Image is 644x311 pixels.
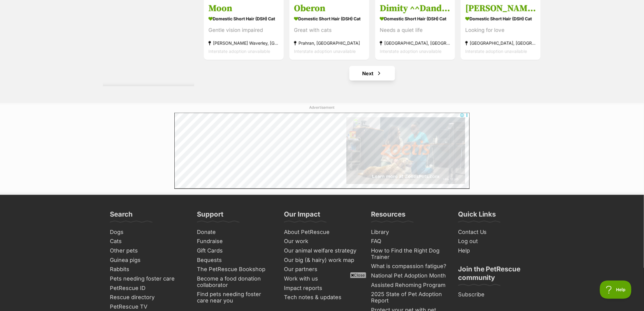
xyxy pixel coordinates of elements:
[107,274,188,284] a: Pets needing foster care
[208,49,270,54] span: Interstate adoption unavailable
[282,265,362,274] a: Our partners
[380,26,450,34] div: Needs a quiet life
[456,237,537,246] a: Log out
[458,265,534,286] h3: Join the PetRescue community
[194,274,275,290] a: Become a food donation collaborator
[107,265,188,274] a: Rabbits
[456,290,537,300] a: Subscribe
[294,39,365,47] strong: Prahran, [GEOGRAPHIC_DATA]
[194,237,275,246] a: Fundraise
[380,49,442,54] span: Interstate adoption unavailable
[294,26,365,34] div: Great with cats
[282,274,362,284] a: Work with us
[282,246,362,256] a: Our animal welfare strategy
[465,39,536,47] strong: [GEOGRAPHIC_DATA], [GEOGRAPHIC_DATA]
[208,3,279,14] h3: Moon
[282,256,362,265] a: Our big (& hairy) work map
[194,246,275,256] a: Gift Cards
[294,14,365,23] strong: Domestic Short Hair (DSH) Cat
[194,228,275,237] a: Donate
[110,210,133,222] h3: Search
[458,210,496,222] h3: Quick Links
[203,66,541,81] nav: Pagination
[465,26,536,34] div: Looking for love
[350,272,366,278] span: Close
[1,1,5,5] img: consumer-privacy-logo.png
[208,14,279,23] strong: Domestic Short Hair (DSH) Cat
[284,210,320,222] h3: Our Impact
[282,228,362,237] a: About PetRescue
[107,293,188,302] a: Rescue directory
[456,246,537,256] a: Help
[369,271,450,281] a: National Pet Adoption Month
[369,262,450,271] a: What is compassion fatigue?
[208,26,279,34] div: Gentle vision impaired
[174,113,470,189] iframe: Advertisement
[371,210,405,222] h3: Resources
[197,210,223,222] h3: Support
[107,228,188,237] a: Dogs
[107,284,188,293] a: PetRescue ID
[294,49,356,54] span: Interstate adoption unavailable
[600,281,632,299] iframe: Help Scout Beacon - Open
[194,256,275,265] a: Bequests
[369,228,450,237] a: Library
[465,3,536,14] h3: [PERSON_NAME]
[294,3,365,14] h3: Oberon
[456,228,537,237] a: Contact Us
[369,246,450,262] a: How to Find the Right Dog Trainer
[465,49,527,54] span: Interstate adoption unavailable
[194,290,275,306] a: Find pets needing foster care near you
[282,237,362,246] a: Our work
[349,66,395,81] a: Next page
[211,281,433,308] iframe: Advertisement
[369,237,450,246] a: FAQ
[380,14,450,23] strong: Domestic Short Hair (DSH) Cat
[208,39,279,47] strong: [PERSON_NAME] Waverley, [GEOGRAPHIC_DATA]
[194,265,275,274] a: The PetRescue Bookshop
[107,256,188,265] a: Guinea pigs
[107,237,188,246] a: Cats
[465,14,536,23] strong: Domestic Short Hair (DSH) Cat
[107,246,188,256] a: Other pets
[380,3,450,14] h3: Dimity ^^Dandy Cat Rescue^^
[380,39,450,47] strong: [GEOGRAPHIC_DATA], [GEOGRAPHIC_DATA]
